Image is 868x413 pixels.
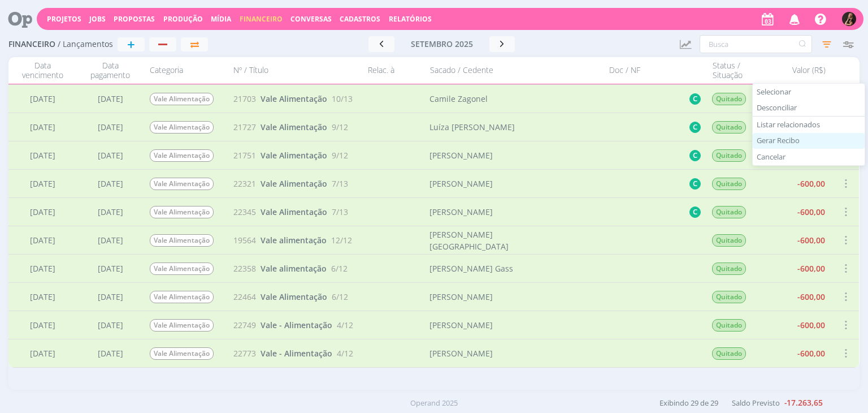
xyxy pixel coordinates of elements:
div: [PERSON_NAME] [430,347,493,359]
span: Vale - Alimentação [261,320,332,330]
div: [DATE] [8,283,76,311]
a: Conversas [290,14,332,24]
span: 6/12 [332,291,348,303]
div: [DATE] [8,255,76,282]
div: Categoria [144,61,229,80]
span: setembro 2025 [411,38,473,49]
button: Relatórios [385,15,435,24]
span: 22345 [233,206,256,218]
div: [DATE] [8,198,76,226]
button: Propostas [110,15,158,24]
span: Vale Alimentação [150,234,214,247]
div: [DATE] [76,198,144,226]
span: Propostas [114,14,155,24]
div: [DATE] [76,170,144,197]
a: Vale alimentação [261,263,327,274]
div: [DATE] [76,311,144,339]
span: Vale - Alimentação [261,348,332,359]
div: Data vencimento [8,61,76,80]
span: Vale Alimentação [261,291,327,302]
div: -600,00 [763,339,831,367]
span: Vale Alimentação [261,150,327,161]
span: 21703 [233,93,256,105]
div: Luíza [PERSON_NAME] [430,121,515,133]
span: Financeiro [240,14,283,24]
div: Selecionar [753,84,865,100]
div: Gerar Recibo [753,133,865,149]
span: Vale Alimentação [150,149,214,162]
div: Camile Zagonel [430,93,488,105]
span: Vale Alimentação [150,206,214,218]
span: Cadastros [340,14,380,24]
div: [DATE] [8,170,76,197]
div: [DATE] [76,85,144,113]
span: Nº / Título [233,66,268,75]
span: Quitado [713,178,747,190]
span: 22321 [233,178,256,190]
span: Quitado [713,149,747,162]
span: Vale alimentação [261,235,327,246]
span: 21751 [233,149,256,161]
button: C [690,150,701,161]
a: Projetos [47,14,81,24]
span: 22358 [233,263,256,274]
div: [DATE] [8,311,76,339]
a: Vale Alimentação [261,121,327,133]
a: Produção [163,14,203,24]
div: -600,00 [763,255,831,282]
button: Jobs [86,15,109,24]
div: [PERSON_NAME] [430,319,493,331]
span: Quitado [713,206,747,218]
span: Vale Alimentação [150,263,214,275]
span: Quitado [713,291,747,303]
span: 12/12 [331,234,352,246]
div: Status / Situação [707,61,763,80]
span: Vale Alimentação [150,93,214,105]
span: Vale Alimentação [150,319,214,332]
span: 4/12 [337,319,353,331]
span: Quitado [713,121,747,134]
span: 7/13 [332,178,348,190]
span: Quitado [713,347,747,360]
a: Jobs [89,14,106,24]
button: C [690,178,701,190]
button: + [118,37,145,51]
button: Conversas [287,15,335,24]
div: [PERSON_NAME] [430,149,493,161]
div: [DATE] [76,226,144,254]
span: Vale Alimentação [261,93,327,104]
div: Data pagamento [76,61,144,80]
div: [DATE] [76,113,144,141]
span: Saldo Previsto [732,398,780,408]
div: Valor (R$) [763,61,831,80]
span: Vale Alimentação [261,122,327,132]
span: Quitado [713,234,747,247]
div: [DATE] [8,339,76,367]
a: Vale Alimentação [261,291,327,303]
span: Vale Alimentação [261,206,327,217]
img: L [842,12,856,26]
button: C [690,206,701,218]
a: Relatórios [389,14,432,24]
button: L [841,9,857,29]
span: Vale Alimentação [150,291,214,303]
div: Listar relacionados [753,117,865,133]
span: 10/13 [332,93,353,105]
div: Cancelar [753,149,865,165]
span: 21727 [233,121,256,133]
div: [DATE] [8,85,76,113]
button: C [690,122,701,133]
span: Quitado [713,263,747,275]
b: -17.263,65 [784,397,823,408]
span: 22749 [233,319,256,331]
div: -600,00 [763,311,831,339]
span: 6/12 [331,263,348,274]
div: [PERSON_NAME] [430,291,493,303]
span: / Lançamentos [58,40,113,49]
button: Financeiro [236,15,286,24]
a: Vale Alimentação [261,178,327,190]
button: C [690,93,701,105]
div: [PERSON_NAME] [GEOGRAPHIC_DATA] [430,229,560,252]
div: [DATE] [76,283,144,311]
div: [PERSON_NAME] [430,178,493,190]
